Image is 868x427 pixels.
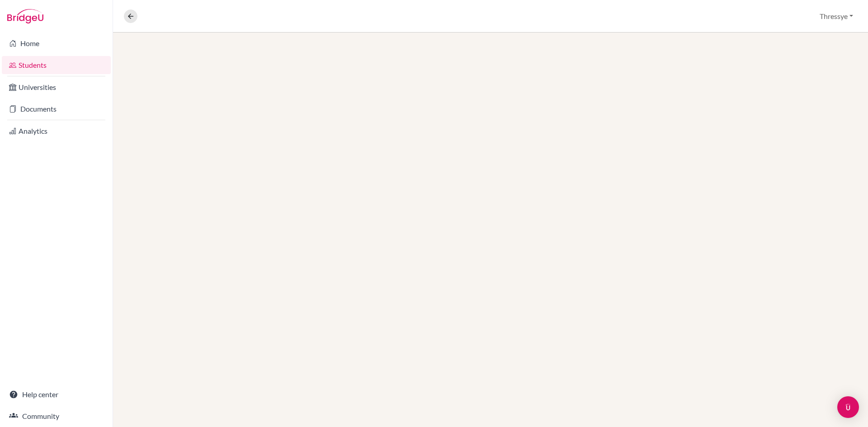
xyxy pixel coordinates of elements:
[2,34,111,52] a: Home
[7,9,43,23] img: Bridge-U
[2,407,111,425] a: Community
[837,396,859,418] div: Open Intercom Messenger
[2,100,111,118] a: Documents
[2,56,111,74] a: Students
[2,78,111,96] a: Universities
[2,122,111,140] a: Analytics
[816,8,857,25] button: Thressye
[2,385,111,404] a: Help center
